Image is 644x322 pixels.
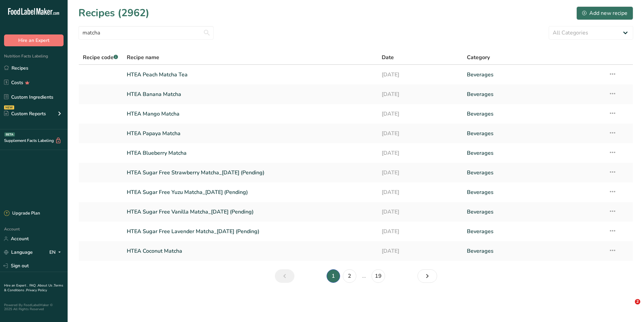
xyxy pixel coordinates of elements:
a: [DATE] [382,146,459,160]
button: Add new recipe [576,6,633,20]
a: [DATE] [382,224,459,239]
a: About Us . [38,283,54,288]
a: HTEA Sugar Free Strawberry Matcha_[DATE] (Pending) [127,166,374,180]
a: FAQ . [29,283,38,288]
a: Privacy Policy [26,288,47,293]
span: Recipe code [83,54,118,61]
a: Page 2. [343,269,356,283]
div: Upgrade Plan [4,210,40,217]
span: Date [382,53,394,61]
a: Beverages [467,126,600,141]
a: Beverages [467,166,600,180]
div: Add new recipe [582,9,627,17]
input: Search for recipe [78,26,214,40]
a: [DATE] [382,87,459,101]
span: Recipe name [127,53,159,61]
a: HTEA Coconut Matcha [127,244,374,258]
a: HTEA Sugar Free Yuzu Matcha_[DATE] (Pending) [127,185,374,199]
a: [DATE] [382,205,459,219]
a: HTEA Sugar Free Vanilla Matcha_[DATE] (Pending) [127,205,374,219]
span: Category [467,53,490,61]
a: Previous page [275,269,294,283]
a: Next page [418,269,437,283]
a: HTEA Sugar Free Lavender Matcha_[DATE] (Pending) [127,224,374,239]
div: BETA [4,132,15,137]
span: 2 [635,299,640,304]
a: [DATE] [382,185,459,199]
a: Beverages [467,185,600,199]
a: [DATE] [382,244,459,258]
a: HTEA Banana Matcha [127,87,374,101]
div: NEW [4,105,14,109]
a: Beverages [467,244,600,258]
h1: Recipes (2962) [78,5,149,21]
a: [DATE] [382,68,459,82]
button: Hire an Expert [4,34,64,46]
a: HTEA Blueberry Matcha [127,146,374,160]
a: Beverages [467,68,600,82]
div: Powered By FoodLabelMaker © 2025 All Rights Reserved [4,303,64,311]
a: Beverages [467,87,600,101]
a: [DATE] [382,126,459,141]
a: Beverages [467,205,600,219]
a: [DATE] [382,166,459,180]
div: Custom Reports [4,110,46,117]
a: Beverages [467,146,600,160]
a: HTEA Mango Matcha [127,107,374,121]
a: Hire an Expert . [4,283,28,288]
a: HTEA Peach Matcha Tea [127,68,374,82]
a: [DATE] [382,107,459,121]
div: EN [49,248,64,256]
a: Language [4,246,33,258]
a: Beverages [467,107,600,121]
a: Beverages [467,224,600,239]
iframe: Intercom live chat [621,299,637,315]
a: HTEA Papaya Matcha [127,126,374,141]
a: Terms & Conditions . [4,283,63,293]
a: Page 19. [372,269,385,283]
